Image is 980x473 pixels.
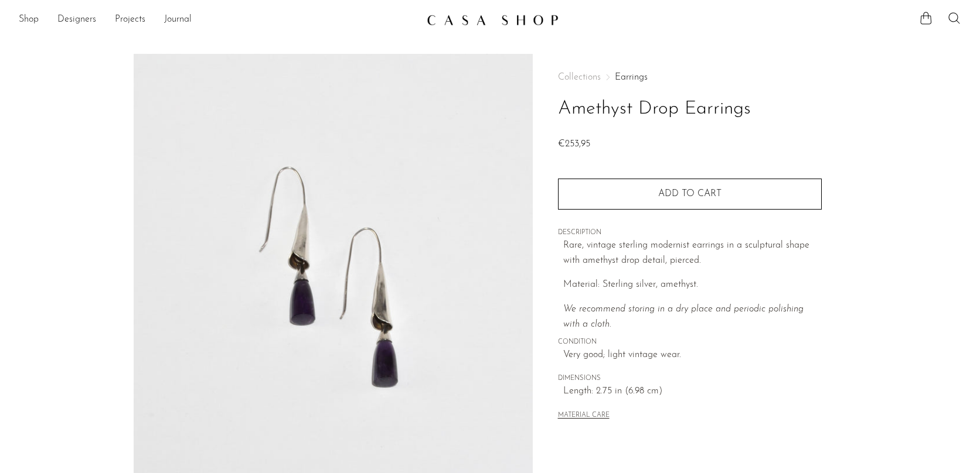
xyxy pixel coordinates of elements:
[19,10,417,30] ul: NEW HEADER MENU
[558,412,610,420] button: MATERIAL CARE
[558,73,822,82] nav: Breadcrumbs
[563,348,822,363] span: Very good; light vintage wear.
[57,12,96,28] a: Designers
[563,384,822,399] span: Length: 2.75 in (6.98 cm)
[558,228,822,238] span: DESCRIPTION
[563,277,822,293] p: Material: Sterling silver, amethyst.
[615,73,648,82] a: Earrings
[563,304,804,329] i: We recommend storing in a dry place and periodic polishing with a cloth.
[658,188,722,200] span: Add to cart
[115,12,145,28] a: Projects
[558,337,822,348] span: CONDITION
[19,12,39,28] a: Shop
[558,179,822,209] button: Add to cart
[558,94,822,124] h1: Amethyst Drop Earrings
[558,73,601,82] span: Collections
[563,238,822,268] p: Rare, vintage sterling modernist earrings in a sculptural shape with amethyst drop detail, pierced.
[558,139,590,149] span: €253,95
[558,373,822,384] span: DIMENSIONS
[164,12,192,28] a: Journal
[19,10,417,30] nav: Desktop navigation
